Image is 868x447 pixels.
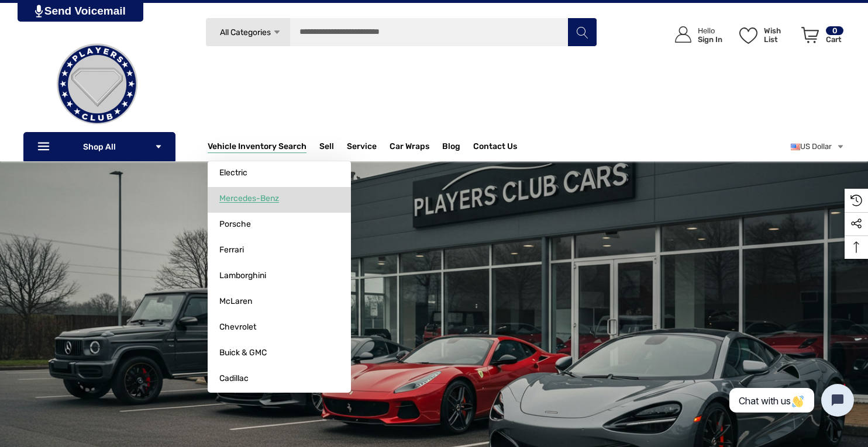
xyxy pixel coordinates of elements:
[734,15,796,55] a: Wish List Wish List
[764,26,795,44] p: Wish List
[35,5,43,18] img: PjwhLS0gR2VuZXJhdG9yOiBHcmF2aXQuaW8gLS0+PHN2ZyB4bWxucz0iaHR0cDovL3d3dy53My5vcmcvMjAwMC9zdmciIHhtb...
[850,195,862,206] svg: Recently Viewed
[739,27,757,44] svg: Wish List
[319,135,347,158] a: Sell
[219,296,252,307] span: McLaren
[473,141,517,154] a: Contact Us
[219,193,279,204] span: Mercedes-Benz
[220,27,271,37] span: All Categories
[347,141,377,154] a: Service
[826,35,843,44] p: Cart
[36,140,54,154] svg: Icon Line
[205,18,290,47] a: All Categories Icon Arrow Down Icon Arrow Up
[662,15,728,55] a: Sign in
[319,141,334,154] span: Sell
[39,26,156,143] img: Players Club | Cars For Sale
[219,168,247,178] span: Electric
[154,143,163,151] svg: Icon Arrow Down
[219,219,251,230] span: Porsche
[219,373,249,384] span: Cadillac
[698,26,722,35] p: Hello
[390,135,442,158] a: Car Wraps
[698,35,722,44] p: Sign In
[219,322,256,332] span: Chevrolet
[826,26,843,35] p: 0
[791,135,845,158] a: USD
[219,271,266,281] span: Lamborghini
[796,15,845,60] a: Cart with 0 items
[219,348,267,358] span: Buick & GMC
[23,132,175,161] p: Shop All
[567,18,597,47] button: Search
[219,245,244,255] span: Ferrari
[845,241,868,253] svg: Top
[273,28,281,37] svg: Icon Arrow Down
[442,141,460,154] a: Blog
[675,26,691,43] svg: Icon User Account
[850,218,862,230] svg: Social Media
[801,27,819,43] svg: Review Your Cart
[390,141,429,154] span: Car Wraps
[208,141,306,154] a: Vehicle Inventory Search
